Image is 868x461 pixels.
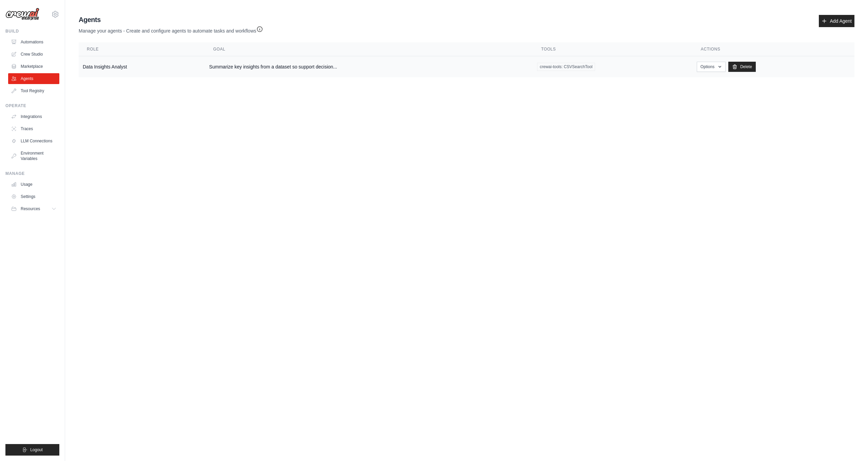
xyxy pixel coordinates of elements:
p: Manage your agents - Create and configure agents to automate tasks and workflows [79,24,263,34]
button: Resources [8,203,59,214]
button: Options [697,62,726,72]
a: Agents [8,73,59,84]
a: Environment Variables [8,148,59,164]
a: LLM Connections [8,136,59,146]
a: Automations [8,37,59,47]
th: Role [79,42,205,56]
a: Marketplace [8,61,59,72]
a: Usage [8,179,59,190]
th: Tools [533,42,693,56]
span: Resources [21,206,40,212]
th: Actions [693,42,854,56]
a: Delete [728,62,756,72]
div: Build [5,28,59,34]
a: Add Agent [819,15,854,27]
div: Manage [5,171,59,176]
h2: Agents [79,15,263,24]
span: Logout [30,447,43,453]
a: Settings [8,191,59,202]
th: Goal [205,42,533,56]
div: Operate [5,103,59,108]
a: Traces [8,123,59,134]
a: Tool Registry [8,85,59,96]
span: crewai-tools: CSVSearchTool [537,63,595,71]
a: Integrations [8,111,59,122]
img: Logo [5,8,39,21]
a: Crew Studio [8,49,59,60]
td: Summarize key insights from a dataset so support decision... [205,56,533,78]
td: Data Insights Analyst [79,56,205,78]
button: Logout [5,444,59,456]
